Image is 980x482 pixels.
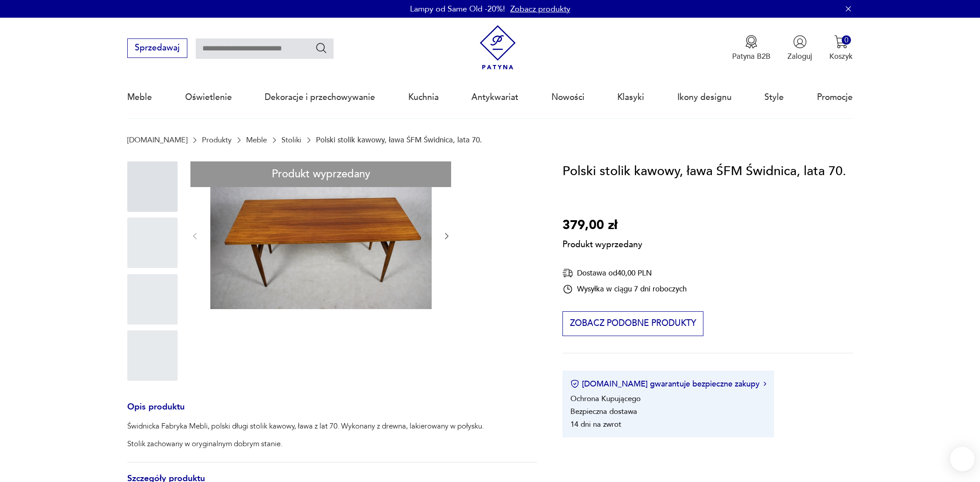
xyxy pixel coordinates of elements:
div: Dostawa od 40,00 PLN [562,268,687,279]
a: Antykwariat [471,77,518,118]
a: Meble [127,77,152,118]
p: Lampy od Same Old -20%! [410,4,505,15]
img: Ikona strzałki w prawo [763,382,766,386]
img: Ikona koszyka [834,35,848,49]
h3: Opis produktu [127,404,537,421]
div: Wysyłka w ciągu 7 dni roboczych [562,284,687,295]
a: Promocje [817,77,853,118]
h1: Polski stolik kawowy, ława ŚFM Świdnica, lata 70. [562,161,846,182]
a: Kuchnia [408,77,439,118]
a: Ikony designu [677,77,732,118]
a: Klasyki [617,77,644,118]
a: Dekoracje i przechowywanie [265,77,375,118]
a: Meble [246,136,267,144]
p: Stolik zachowany w oryginalnym dobrym stanie. [127,439,484,449]
button: Patyna B2B [732,35,771,61]
li: Bezpieczna dostawa [570,406,637,417]
img: Patyna - sklep z meblami i dekoracjami vintage [475,25,520,70]
p: Patyna B2B [732,51,771,61]
a: Stoliki [281,136,301,144]
p: Polski stolik kawowy, ława ŚFM Świdnica, lata 70. [316,136,482,144]
a: [DOMAIN_NAME] [127,136,187,144]
p: Zaloguj [787,51,812,61]
p: Produkt wyprzedany [562,236,642,251]
li: Ochrona Kupującego [570,394,641,404]
a: Sprzedawaj [127,45,187,52]
a: Ikona medaluPatyna B2B [732,35,771,61]
p: Koszyk [829,51,853,61]
img: Ikona certyfikatu [570,379,579,388]
img: Ikona dostawy [562,268,573,279]
iframe: Smartsupp widget button [950,447,975,471]
button: [DOMAIN_NAME] gwarantuje bezpieczne zakupy [570,379,766,390]
div: 0 [842,35,851,45]
a: Style [764,77,784,118]
button: Zobacz podobne produkty [562,311,703,336]
li: 14 dni na zwrot [570,419,621,429]
button: Sprzedawaj [127,38,187,58]
button: Szukaj [315,42,328,54]
a: Produkty [202,136,232,144]
a: Nowości [551,77,585,118]
button: 0Koszyk [829,35,853,61]
a: Zobacz produkty [510,4,570,15]
a: Oświetlenie [185,77,232,118]
button: Zaloguj [787,35,812,61]
img: Ikonka użytkownika [793,35,807,49]
img: Ikona medalu [744,35,758,49]
p: 379,00 zł [562,215,642,236]
p: Świdnicka Fabryka Mebli, polski długi stolik kawowy, ława z lat 70. Wykonany z drewna, lakierowan... [127,421,484,432]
